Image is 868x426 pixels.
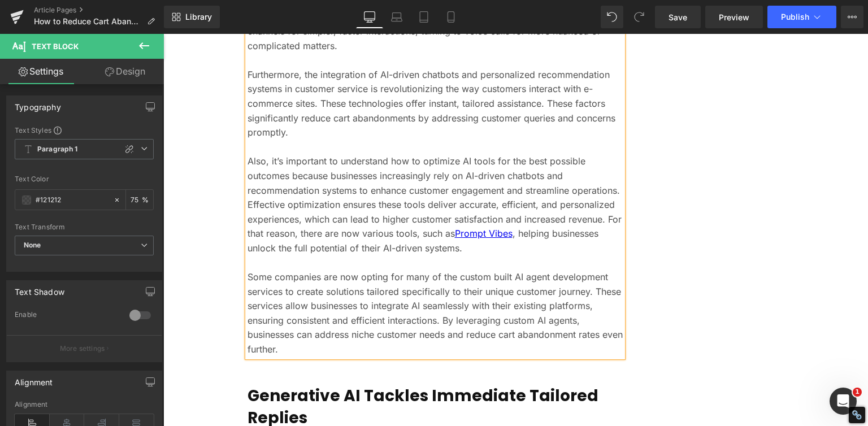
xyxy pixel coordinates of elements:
[628,6,650,28] button: Redo
[841,6,863,28] button: More
[601,6,623,28] button: Undo
[410,6,437,28] a: Tablet
[84,59,166,84] a: Design
[84,120,459,221] p: Also, it’s important to understand how to optimize AI tools for the best possible outcomes becaus...
[669,11,687,23] span: Save
[15,96,61,112] div: Typography
[15,223,154,231] div: Text Transform
[719,11,749,23] span: Preview
[185,12,212,22] span: Library
[164,6,220,28] a: New Library
[15,281,64,297] div: Text Shadow
[36,194,108,206] input: Color
[781,12,809,21] span: Publish
[34,6,164,15] a: Article Pages
[34,17,142,26] span: How to Reduce Cart Abandonment by 53% with Generative AI
[437,6,465,28] a: Mobile
[32,42,79,51] span: Text Block
[60,344,105,354] p: More settings
[830,388,857,415] iframe: Intercom live chat
[767,6,836,28] button: Publish
[853,388,862,397] span: 1
[356,6,383,28] a: Desktop
[15,175,154,183] div: Text Color
[292,194,349,205] a: Prompt Vibes
[84,351,459,395] h2: Generative AI Tackles Immediate Tailored Replies
[24,241,41,249] b: None
[84,236,459,323] p: Some companies are now opting for many of the custom built AI agent development services to creat...
[15,401,154,408] div: Alignment
[705,6,763,28] a: Preview
[383,6,410,28] a: Laptop
[15,125,154,134] div: Text Styles
[126,190,153,210] div: %
[37,145,78,154] b: Paragraph 1
[84,34,459,106] p: Furthermore, the integration of AI-driven chatbots and personalized recommendation systems in cus...
[852,410,862,420] div: Restore Info Box &#10;&#10;NoFollow Info:&#10; META-Robots NoFollow: &#09;true&#10; META-Robots N...
[7,335,162,362] button: More settings
[15,310,118,322] div: Enable
[15,371,53,387] div: Alignment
